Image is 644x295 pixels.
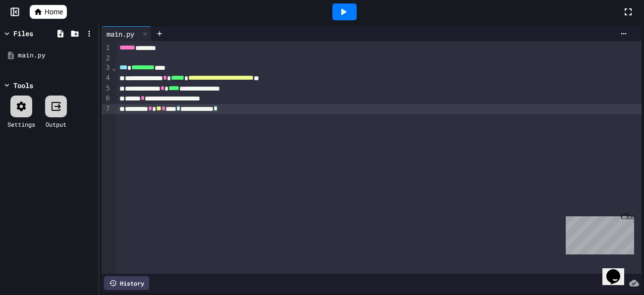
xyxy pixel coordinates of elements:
[46,120,66,129] div: Output
[102,53,111,63] div: 2
[102,43,111,53] div: 1
[45,7,63,17] span: Home
[13,28,33,39] div: Files
[30,5,67,19] a: Home
[102,26,152,41] div: main.py
[102,73,111,84] div: 4
[562,212,634,254] iframe: chat widget
[104,276,149,290] div: History
[102,94,111,104] div: 6
[111,64,116,72] span: Fold line
[7,120,35,129] div: Settings
[4,4,68,63] div: Chat with us now!Close
[602,255,634,285] iframe: chat widget
[102,104,111,114] div: 7
[102,29,139,39] div: main.py
[102,63,111,73] div: 3
[13,80,33,91] div: Tools
[18,50,95,60] div: main.py
[102,84,111,94] div: 5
